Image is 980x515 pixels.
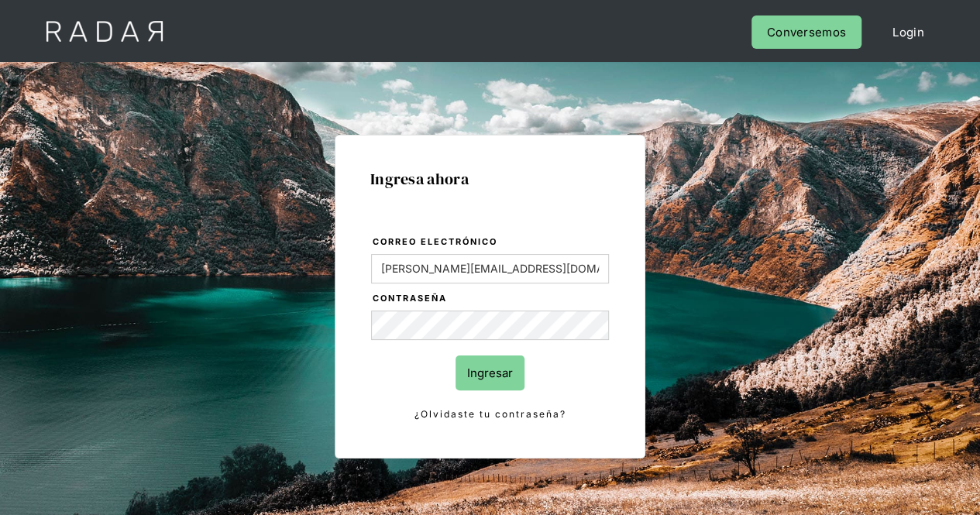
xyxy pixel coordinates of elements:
form: Login Form [370,234,610,423]
h1: Ingresa ahora [370,170,610,187]
a: Login [877,15,940,49]
a: Conversemos [751,15,861,49]
label: Correo electrónico [373,235,609,250]
input: bruce@wayne.com [371,254,609,283]
a: ¿Olvidaste tu contraseña? [371,406,609,423]
input: Ingresar [456,355,524,390]
label: Contraseña [373,291,609,307]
